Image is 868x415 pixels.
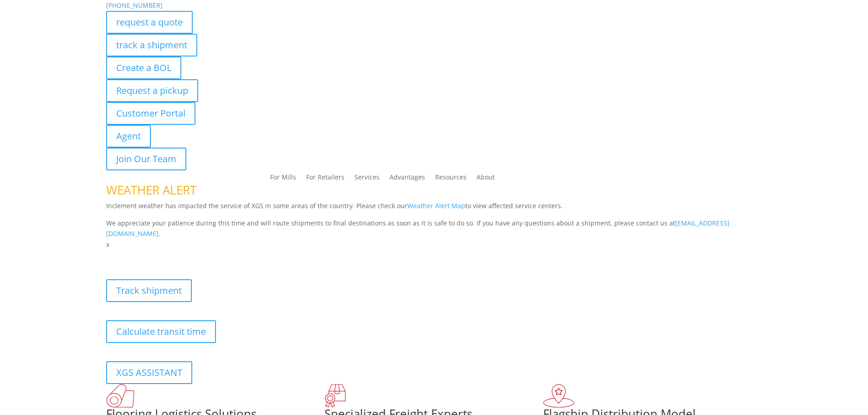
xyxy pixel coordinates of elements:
a: track a shipment [106,34,197,56]
a: Resources [435,174,467,184]
a: XGS ASSISTANT [106,361,192,384]
p: x [106,239,762,250]
b: Visibility, transparency, and control for your entire supply chain. [106,251,309,260]
a: Create a BOL [106,56,181,79]
a: Agent [106,125,151,148]
a: Join Our Team [106,148,186,170]
img: xgs-icon-total-supply-chain-intelligence-red [106,384,134,408]
img: xgs-icon-focused-on-flooring-red [324,384,346,408]
span: WEATHER ALERT [106,182,196,198]
a: Weather Alert Map [407,201,465,210]
p: Inclement weather has impacted the service of XGS in some areas of the country. Please check our ... [106,200,762,218]
a: Request a pickup [106,79,198,102]
a: Advantages [390,174,425,184]
a: Customer Portal [106,102,195,125]
a: Services [354,174,380,184]
p: We appreciate your patience during this time and will route shipments to final destinations as so... [106,218,762,240]
a: Track shipment [106,279,192,302]
img: xgs-icon-flagship-distribution-model-red [543,384,575,408]
a: For Mills [270,174,296,184]
a: [PHONE_NUMBER] [106,1,163,10]
a: Calculate transit time [106,320,216,343]
a: About [477,174,495,184]
a: For Retailers [306,174,344,184]
a: request a quote [106,11,193,34]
